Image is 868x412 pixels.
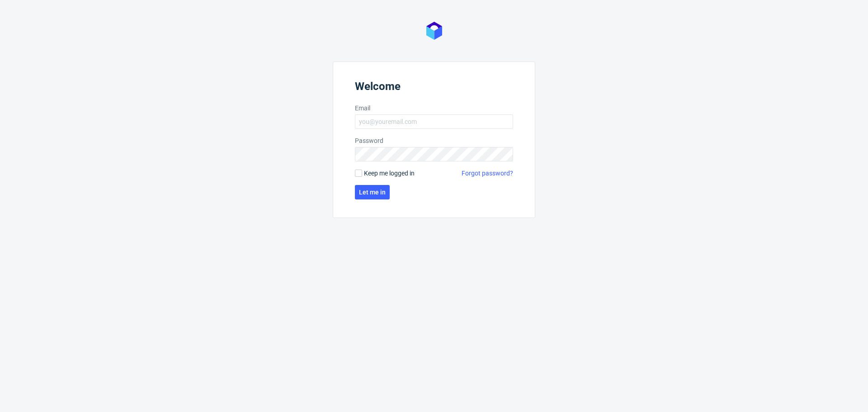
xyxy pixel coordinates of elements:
header: Welcome [355,80,513,96]
label: Password [355,136,513,145]
input: you@youremail.com [355,114,513,129]
label: Email [355,104,513,113]
a: Forgot password? [462,169,513,178]
span: Keep me logged in [364,169,415,178]
button: Let me in [355,185,390,199]
span: Let me in [359,189,386,195]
